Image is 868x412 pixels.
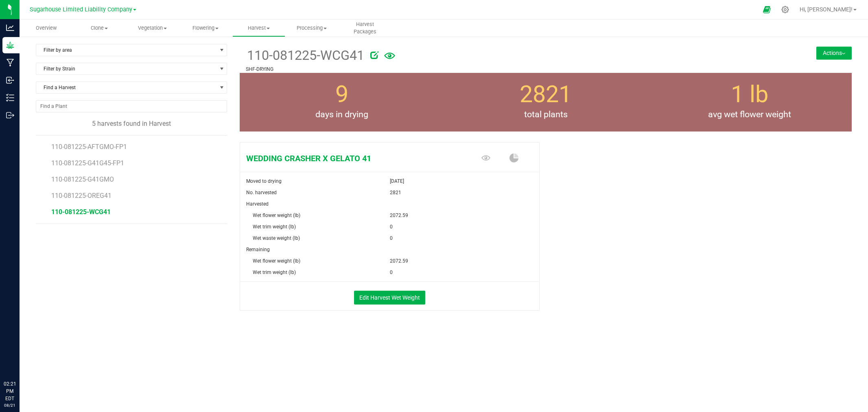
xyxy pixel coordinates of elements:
[51,175,114,183] span: 110-081225-G41GMO
[253,270,296,275] span: Wet trim weight (lb)
[390,267,393,278] span: 0
[253,235,300,241] span: Wet waste weight (lb)
[246,73,437,131] group-info-box: Days in drying
[179,20,232,37] a: Flowering
[339,20,392,37] a: Harvest Packages
[6,59,14,67] inline-svg: Manufacturing
[20,20,73,37] a: Overview
[285,20,339,37] a: Processing
[246,190,277,195] span: No. harvested
[240,152,440,164] span: WEDDING CRASHER X GELATO 41
[450,73,642,131] group-info-box: Total number of plants
[390,255,408,267] span: 2072.59
[354,291,425,305] button: Edit Harvest Wet Weight
[246,46,364,66] span: 110-081225-WCG41
[30,6,132,13] span: Sugarhouse Limited Liability Company
[6,111,14,119] inline-svg: Outbound
[6,24,14,32] inline-svg: Analytics
[126,24,179,32] span: Vegetation
[780,6,790,13] div: Manage settings
[51,208,111,216] span: 110-081225-WCG41
[233,24,285,32] span: Harvest
[73,24,126,32] span: Clone
[520,81,572,108] span: 2821
[246,66,743,73] p: SHF-DRYING
[25,24,68,32] span: Overview
[6,41,14,49] inline-svg: Grow
[390,232,393,244] span: 0
[444,108,648,121] span: total plants
[73,20,126,37] a: Clone
[816,46,852,59] button: Actions
[6,76,14,84] inline-svg: Inbound
[390,175,404,187] span: [DATE]
[179,24,232,32] span: Flowering
[4,380,16,402] p: 02:21 PM EDT
[253,224,296,230] span: Wet trim weight (lb)
[51,159,124,167] span: 110-081225-G41G45-FP1
[6,94,14,102] inline-svg: Inventory
[126,20,179,37] a: Vegetation
[339,21,391,35] span: Harvest Packages
[51,192,112,199] span: 110-081225-OREG41
[390,221,393,232] span: 0
[246,178,282,184] span: Moved to drying
[246,247,270,252] span: Remaining
[36,101,227,112] input: NO DATA FOUND
[36,82,216,93] span: Find a Harvest
[36,63,216,75] span: Filter by Strain
[8,347,33,371] iframe: Resource center
[36,44,216,56] span: Filter by area
[240,108,444,121] span: days in drying
[286,24,338,32] span: Processing
[253,258,300,264] span: Wet flower weight (lb)
[758,2,776,18] span: Open Ecommerce Menu
[390,210,408,221] span: 2072.59
[216,44,227,56] span: select
[51,143,127,151] span: 110-081225-AFTGMO-FP1
[232,20,286,37] a: Harvest
[390,187,401,198] span: 2821
[654,73,846,131] group-info-box: Average wet flower weight
[731,81,768,108] span: 1 lb
[335,81,348,108] span: 9
[246,201,269,207] span: Harvested
[4,402,16,408] p: 08/21
[648,108,852,121] span: avg wet flower weight
[36,119,227,129] div: 5 harvests found in Harvest
[800,6,853,13] span: Hi, [PERSON_NAME]!
[253,213,300,218] span: Wet flower weight (lb)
